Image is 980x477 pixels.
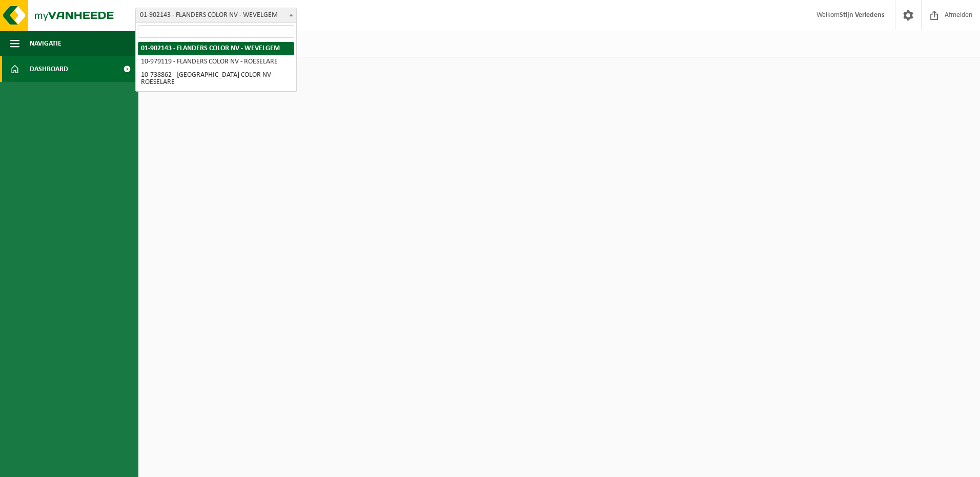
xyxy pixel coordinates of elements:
li: 10-738862 - [GEOGRAPHIC_DATA] COLOR NV - ROESELARE [138,69,294,89]
li: 10-979119 - FLANDERS COLOR NV - ROESELARE [138,55,294,69]
span: Navigatie [30,31,62,56]
strong: Stijn Verledens [840,11,885,19]
li: 01-902143 - FLANDERS COLOR NV - WEVELGEM [138,42,294,55]
span: 01-902143 - FLANDERS COLOR NV - WEVELGEM [136,8,296,23]
span: Dashboard [30,56,68,82]
span: 01-902143 - FLANDERS COLOR NV - WEVELGEM [135,8,297,23]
